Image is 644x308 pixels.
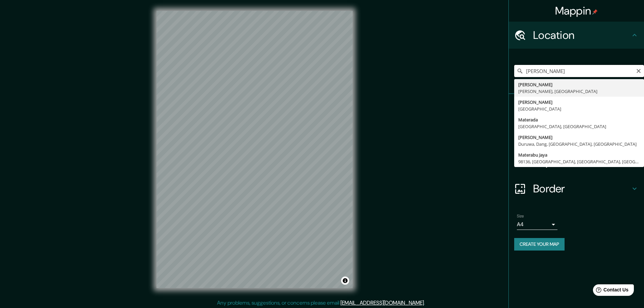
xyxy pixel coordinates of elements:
h4: Location [533,28,630,42]
div: Materada [518,116,640,123]
div: . [425,299,426,307]
iframe: Help widget launcher [584,282,637,301]
div: Duruwa, Dang, [GEOGRAPHIC_DATA], [GEOGRAPHIC_DATA] [518,141,640,147]
div: Border [509,175,644,202]
p: Any problems, suggestions, or concerns please email . [217,299,425,307]
button: Create your map [514,238,565,251]
div: Materabu Jaya [518,151,640,158]
div: [PERSON_NAME], [GEOGRAPHIC_DATA] [518,88,640,95]
button: Toggle attribution [341,277,349,285]
div: [GEOGRAPHIC_DATA], [GEOGRAPHIC_DATA] [518,123,640,130]
input: Pick your city or area [514,65,644,77]
div: 98136, [GEOGRAPHIC_DATA], [GEOGRAPHIC_DATA], [GEOGRAPHIC_DATA], [GEOGRAPHIC_DATA] [518,158,640,165]
h4: Layout [533,155,630,168]
div: [PERSON_NAME] [518,134,640,141]
h4: Border [533,182,630,195]
div: Layout [509,148,644,175]
div: [GEOGRAPHIC_DATA] [518,105,640,112]
div: Pins [509,94,644,121]
label: Size [517,213,524,219]
button: Clear [636,67,641,74]
div: Location [509,22,644,49]
div: [PERSON_NAME] [518,99,640,105]
div: [PERSON_NAME] [518,81,640,88]
a: [EMAIL_ADDRESS][DOMAIN_NAME] [340,299,424,306]
div: A4 [517,219,557,230]
canvas: Map [157,11,353,288]
img: pin-icon.png [592,9,598,15]
div: Style [509,121,644,148]
div: . [426,299,427,307]
h4: Mappin [555,4,598,18]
